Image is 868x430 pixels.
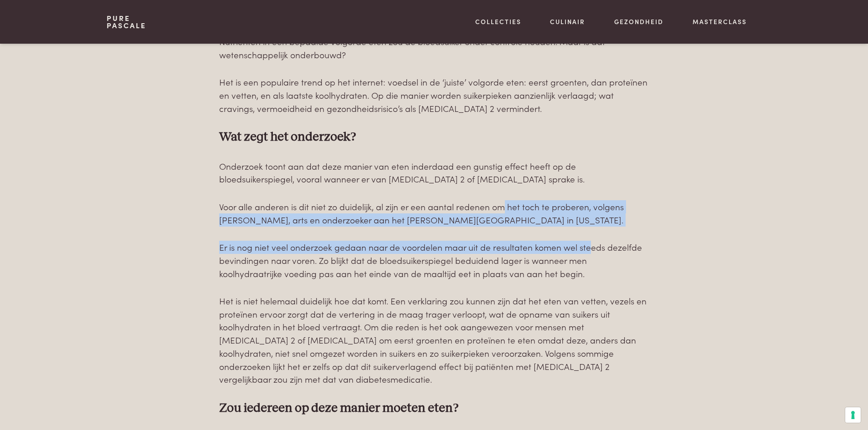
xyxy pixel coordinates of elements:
a: PurePascale [107,15,146,29]
p: Het is niet helemaal duidelijk hoe dat komt. Een verklaring zou kunnen zijn dat het eten van vett... [219,294,649,386]
button: Uw voorkeuren voor toestemming voor trackingtechnologieën [845,407,861,423]
p: Onderzoek toont aan dat deze manier van eten inderdaad een gunstig effect heeft op de bloedsuiker... [219,160,649,186]
a: Collecties [475,17,521,26]
strong: Wat zegt het onderzoek? [219,131,357,143]
a: Masterclass [693,17,747,26]
a: Culinair [550,17,585,26]
p: Nutriënten in een bepaalde volgorde eten zou de bloedsuiker onder controle houden. Maar is dat we... [219,35,649,61]
p: Het is een populaire trend op het internet: voedsel in de ‘juiste’ volgorde eten: eerst groenten,... [219,76,649,115]
p: Er is nog niet veel onderzoek gedaan naar de voordelen maar uit de resultaten komen wel steeds de... [219,241,649,280]
p: Voor alle anderen is dit niet zo duidelijk, al zijn er een aantal redenen om het toch te proberen... [219,200,649,226]
strong: Zou iedereen op deze manier moeten eten? [219,402,459,415]
a: Gezondheid [614,17,663,26]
